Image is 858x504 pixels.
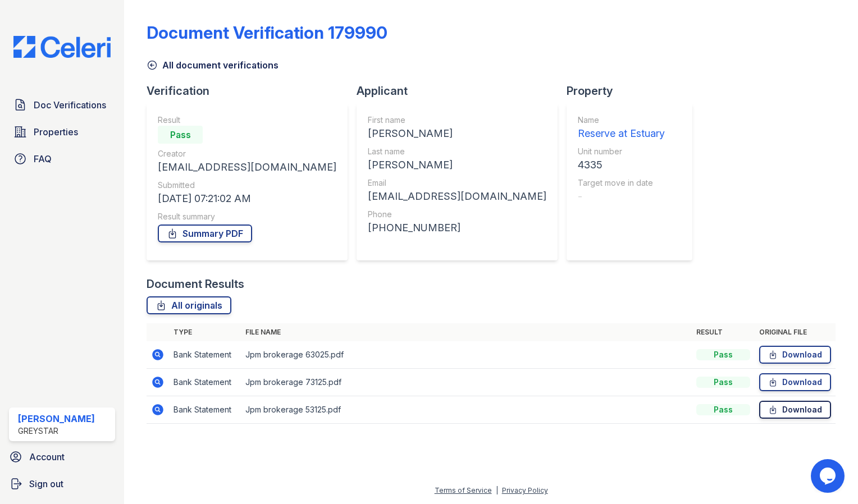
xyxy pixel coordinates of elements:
[34,125,78,139] span: Properties
[759,401,831,419] a: Download
[368,126,546,141] div: [PERSON_NAME]
[696,377,750,388] div: Pass
[578,114,665,126] div: Name
[368,146,546,157] div: Last name
[241,341,692,369] td: Jpm brokerage 63025.pdf
[147,83,357,99] div: Verification
[158,148,336,159] div: Creator
[9,148,115,170] a: FAQ
[368,220,546,236] div: [PHONE_NUMBER]
[696,404,750,415] div: Pass
[241,396,692,424] td: Jpm brokerage 53125.pdf
[692,323,755,341] th: Result
[241,323,692,341] th: File name
[759,373,831,391] a: Download
[578,189,665,204] div: -
[4,36,120,58] img: CE_Logo_Blue-a8612792a0a2168367f1c8372b55b34899dd931a85d93a1a3d3e32e68fde9ad4.png
[158,159,336,175] div: [EMAIL_ADDRESS][DOMAIN_NAME]
[368,157,546,173] div: [PERSON_NAME]
[578,146,665,157] div: Unit number
[158,211,336,222] div: Result summary
[158,114,336,126] div: Result
[147,276,244,292] div: Document Results
[578,126,665,141] div: Reserve at Estuary
[147,296,231,314] a: All originals
[169,396,241,424] td: Bank Statement
[578,177,665,189] div: Target move in date
[158,126,203,144] div: Pass
[811,459,847,493] iframe: chat widget
[502,486,548,494] a: Privacy Policy
[357,83,567,99] div: Applicant
[368,189,546,204] div: [EMAIL_ADDRESS][DOMAIN_NAME]
[18,412,95,425] div: [PERSON_NAME]
[368,209,546,220] div: Phone
[9,94,115,116] a: Doc Verifications
[169,369,241,396] td: Bank Statement
[158,224,252,242] a: Summary PDF
[18,425,95,437] div: Greystar
[147,58,279,72] a: All document verifications
[696,349,750,360] div: Pass
[368,177,546,189] div: Email
[4,446,120,468] a: Account
[435,486,492,494] a: Terms of Service
[496,486,498,494] div: |
[567,83,701,99] div: Property
[755,323,836,341] th: Original file
[759,346,831,364] a: Download
[158,180,336,191] div: Submitted
[368,114,546,126] div: First name
[34,98,106,112] span: Doc Verifications
[578,114,665,141] a: Name Reserve at Estuary
[158,191,336,207] div: [DATE] 07:21:02 AM
[34,152,52,166] span: FAQ
[241,369,692,396] td: Jpm brokerage 73125.pdf
[29,477,63,491] span: Sign out
[578,157,665,173] div: 4335
[4,473,120,495] a: Sign out
[9,121,115,143] a: Properties
[169,323,241,341] th: Type
[169,341,241,369] td: Bank Statement
[147,22,387,43] div: Document Verification 179990
[29,450,65,464] span: Account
